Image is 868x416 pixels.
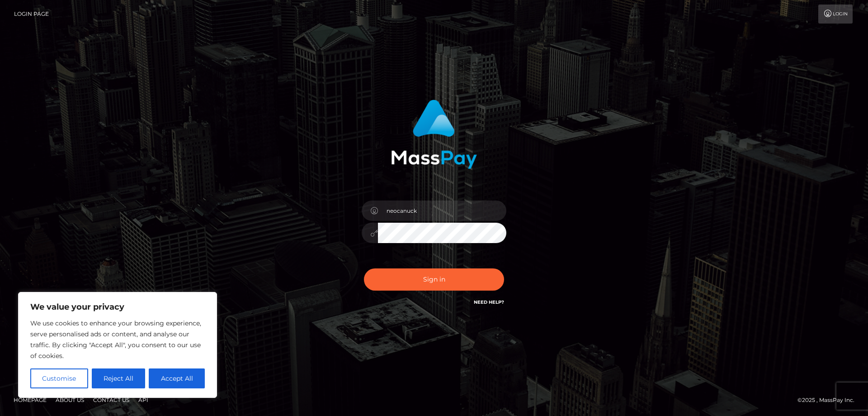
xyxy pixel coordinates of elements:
[90,393,133,407] a: Contact Us
[14,5,49,24] a: Login Page
[30,368,88,388] button: Customise
[18,292,217,398] div: We value your privacy
[391,100,477,169] img: MassPay Login
[149,368,205,388] button: Accept All
[52,393,88,407] a: About Us
[378,201,506,221] input: Username...
[30,318,205,361] p: We use cookies to enhance your browsing experience, serve personalised ads or content, and analys...
[364,268,504,291] button: Sign in
[92,368,146,388] button: Reject All
[818,5,853,24] a: Login
[10,393,50,407] a: Homepage
[797,395,861,405] div: © 2025 , MassPay Inc.
[135,393,152,407] a: API
[30,301,205,312] p: We value your privacy
[474,299,504,305] a: Need Help?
